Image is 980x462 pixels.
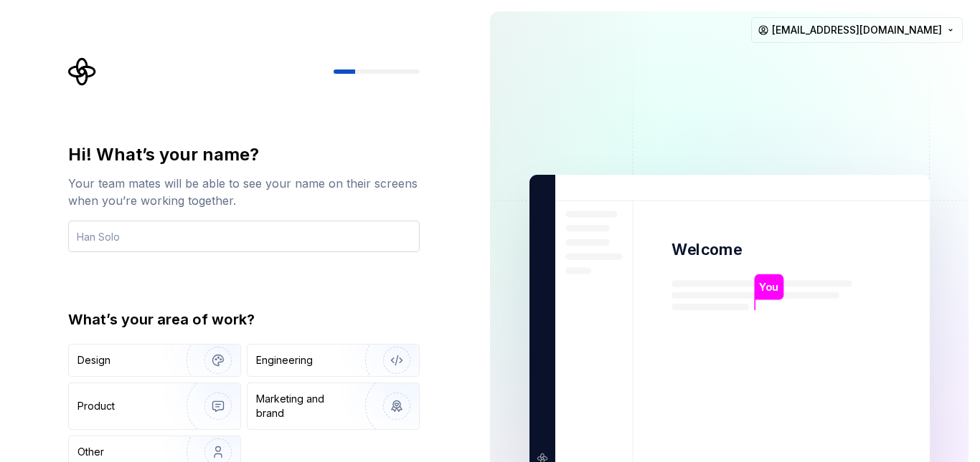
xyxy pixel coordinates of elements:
p: You [759,279,778,295]
div: Design [77,353,110,367]
input: Han Solo [68,221,420,252]
div: Marketing and brand [256,392,353,420]
div: Other [77,445,104,459]
span: [EMAIL_ADDRESS][DOMAIN_NAME] [772,23,942,37]
button: [EMAIL_ADDRESS][DOMAIN_NAME] [751,17,963,43]
div: Hi! What’s your name? [68,143,420,166]
div: Engineering [256,353,313,367]
div: Product [77,399,115,413]
svg: Supernova Logo [68,57,97,86]
div: Your team mates will be able to see your name on their screens when you’re working together. [68,175,420,209]
p: Welcome [672,239,742,260]
div: What’s your area of work? [68,309,420,329]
